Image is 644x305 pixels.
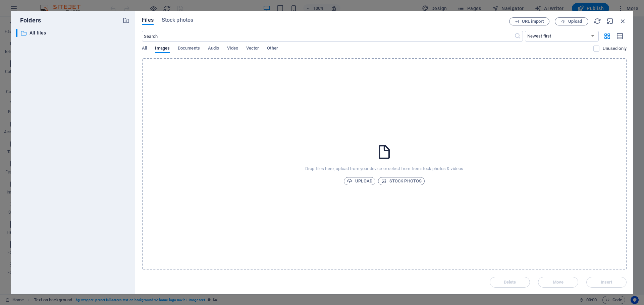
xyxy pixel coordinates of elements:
[619,17,627,25] i: Close
[568,19,582,23] span: Upload
[16,29,17,37] div: ​
[381,177,422,185] span: Stock photos
[16,16,41,25] p: Folders
[142,16,154,24] span: Files
[378,177,425,185] button: Stock photos
[178,44,200,54] span: Documents
[208,44,219,54] span: Audio
[305,166,463,172] p: Drop files here, upload from your device or select from free stock photos & videos
[155,44,170,54] span: Images
[246,44,259,54] span: Vector
[606,17,614,25] i: Minimize
[594,17,601,25] i: Reload
[509,17,549,25] button: URL import
[603,46,627,52] p: Displays only files that are not in use on the website. Files added during this session can still...
[267,44,278,54] span: Other
[122,17,130,24] i: Create new folder
[30,29,117,37] p: All files
[347,177,372,185] span: Upload
[555,17,588,25] button: Upload
[227,44,238,54] span: Video
[162,16,193,24] span: Stock photos
[142,31,514,42] input: Search
[344,177,375,185] button: Upload
[522,19,544,23] span: URL import
[142,44,147,54] span: All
